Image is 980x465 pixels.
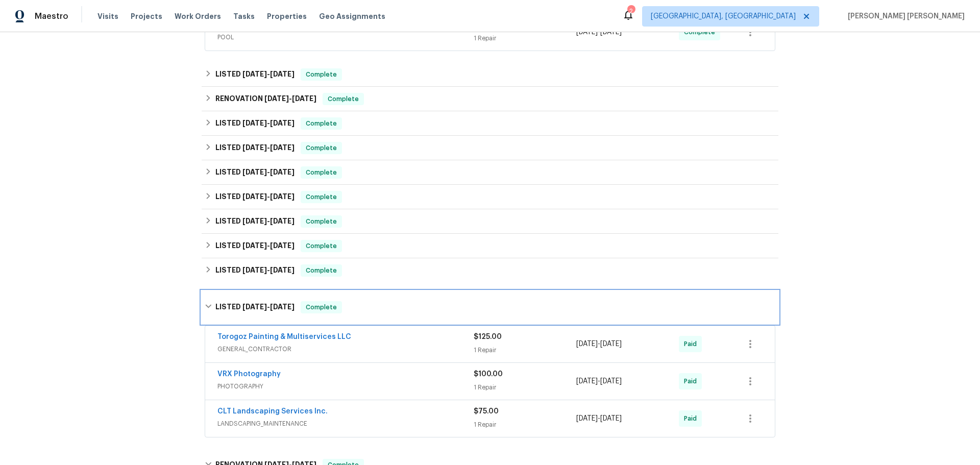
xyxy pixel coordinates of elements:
[684,339,701,349] span: Paid
[302,69,341,80] span: Complete
[270,303,295,310] span: [DATE]
[215,166,295,179] h6: LISTED
[474,371,503,378] span: $100.00
[474,345,576,355] div: 1 Repair
[270,168,295,176] span: [DATE]
[600,378,622,385] span: [DATE]
[242,70,295,78] span: -
[684,376,701,386] span: Paid
[217,419,474,429] span: LANDSCAPING_MAINTENANCE
[576,413,622,424] span: -
[242,119,295,127] span: -
[242,266,267,274] span: [DATE]
[474,420,576,430] div: 1 Repair
[242,193,267,200] span: [DATE]
[217,371,281,378] a: VRX Photography
[217,32,474,42] span: POOL
[242,168,295,176] span: -
[215,68,295,81] h6: LISTED
[202,185,778,209] div: LISTED [DATE]-[DATE]Complete
[217,344,474,354] span: GENERAL_CONTRACTOR
[844,11,965,21] span: [PERSON_NAME] [PERSON_NAME]
[474,382,576,393] div: 1 Repair
[217,408,328,415] a: CLT Landscaping Services Inc.
[600,29,622,36] span: [DATE]
[576,339,622,349] span: -
[684,413,701,424] span: Paid
[576,27,622,37] span: -
[576,340,598,348] span: [DATE]
[576,29,598,36] span: [DATE]
[215,301,295,313] h6: LISTED
[215,191,295,203] h6: LISTED
[202,136,778,160] div: LISTED [DATE]-[DATE]Complete
[202,87,778,111] div: RENOVATION [DATE]-[DATE]Complete
[215,93,316,105] h6: RENOVATION
[242,217,295,225] span: -
[302,265,341,276] span: Complete
[319,11,385,21] span: Geo Assignments
[215,117,295,130] h6: LISTED
[684,27,719,37] span: Complete
[202,291,778,324] div: LISTED [DATE]-[DATE]Complete
[35,11,68,21] span: Maestro
[202,111,778,136] div: LISTED [DATE]-[DATE]Complete
[576,376,622,386] span: -
[267,11,307,21] span: Properties
[131,11,162,21] span: Projects
[242,303,267,310] span: [DATE]
[302,167,341,178] span: Complete
[302,143,341,153] span: Complete
[242,266,295,274] span: -
[627,6,634,16] div: 2
[270,266,295,274] span: [DATE]
[302,192,341,202] span: Complete
[242,144,295,151] span: -
[242,70,267,78] span: [DATE]
[270,119,295,127] span: [DATE]
[242,303,295,310] span: -
[270,70,295,78] span: [DATE]
[202,160,778,185] div: LISTED [DATE]-[DATE]Complete
[242,168,267,176] span: [DATE]
[264,95,316,102] span: -
[270,242,295,249] span: [DATE]
[202,234,778,258] div: LISTED [DATE]-[DATE]Complete
[215,215,295,228] h6: LISTED
[233,13,255,20] span: Tasks
[215,142,295,154] h6: LISTED
[302,216,341,227] span: Complete
[292,95,316,102] span: [DATE]
[242,242,295,249] span: -
[242,119,267,127] span: [DATE]
[270,217,295,225] span: [DATE]
[600,340,622,348] span: [DATE]
[217,333,351,340] a: Torogoz Painting & Multiservices LLC
[302,118,341,129] span: Complete
[270,144,295,151] span: [DATE]
[651,11,796,21] span: [GEOGRAPHIC_DATA], [GEOGRAPHIC_DATA]
[474,408,499,415] span: $75.00
[215,264,295,277] h6: LISTED
[302,302,341,312] span: Complete
[215,240,295,252] h6: LISTED
[242,193,295,200] span: -
[175,11,221,21] span: Work Orders
[576,378,598,385] span: [DATE]
[217,381,474,391] span: PHOTOGRAPHY
[97,11,118,21] span: Visits
[202,258,778,283] div: LISTED [DATE]-[DATE]Complete
[242,242,267,249] span: [DATE]
[600,415,622,422] span: [DATE]
[474,33,576,43] div: 1 Repair
[242,217,267,225] span: [DATE]
[576,415,598,422] span: [DATE]
[242,144,267,151] span: [DATE]
[302,241,341,251] span: Complete
[270,193,295,200] span: [DATE]
[324,94,363,104] span: Complete
[202,209,778,234] div: LISTED [DATE]-[DATE]Complete
[202,62,778,87] div: LISTED [DATE]-[DATE]Complete
[264,95,289,102] span: [DATE]
[474,333,502,340] span: $125.00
